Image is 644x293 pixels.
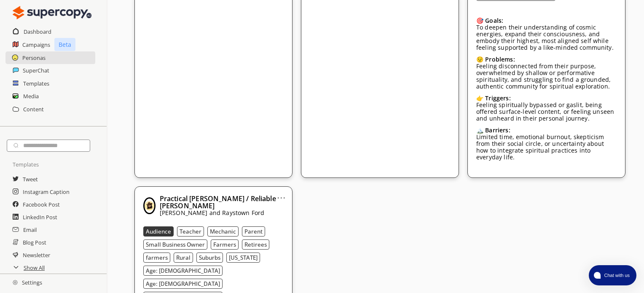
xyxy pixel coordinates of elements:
b: Audience [146,228,171,235]
p: [PERSON_NAME] and Raystown Ford [160,210,284,216]
b: Parent [244,228,263,235]
a: Dashboard [24,25,51,38]
b: Goals: [485,16,503,24]
button: Age: [DEMOGRAPHIC_DATA] [143,266,223,276]
a: Media [23,90,39,102]
b: Problems: [485,55,515,63]
button: Small Business Owner [143,239,207,250]
p: Limited time, emotional burnout, skepticism from their social circle, or uncertainty about how to... [476,134,617,161]
a: Personas [22,51,46,64]
b: farmers [146,254,168,261]
button: Farmers [211,239,239,250]
a: Show All [24,261,45,274]
div: 😟 [476,56,617,63]
button: Audience [143,226,174,237]
a: ... [277,191,286,198]
b: [US_STATE] [229,254,258,261]
button: farmers [143,253,170,263]
img: Close [13,280,18,285]
button: Rural [174,253,193,263]
button: [US_STATE] [226,253,260,263]
a: Email [23,223,37,236]
p: Feeling spiritually bypassed or gaslit, being offered surface-level content, or feeling unseen an... [476,102,617,122]
button: Retirees [242,239,269,250]
b: Suburbs [199,254,220,261]
img: Close [143,197,156,214]
div: 🎯 [476,17,617,24]
b: Farmers [213,241,236,248]
button: Mechanic [207,226,239,237]
a: SuperChat [23,64,49,77]
b: Age: [DEMOGRAPHIC_DATA] [146,280,220,288]
b: Age: [DEMOGRAPHIC_DATA] [146,267,220,274]
button: Parent [242,226,265,237]
button: Suburbs [196,253,223,263]
a: Templates [23,77,49,90]
a: Facebook Post [23,198,60,211]
p: To deepen their understanding of cosmic energies, expand their consciousness, and embody their hi... [476,24,617,51]
b: Teacher [180,228,201,235]
button: Age: [DEMOGRAPHIC_DATA] [143,279,223,289]
div: 👉 [476,95,617,102]
button: atlas-launcher [589,265,636,285]
a: Content [23,103,44,116]
button: Teacher [177,226,204,237]
a: Instagram Caption [23,185,70,198]
b: Rural [176,254,191,261]
b: Mechanic [210,228,236,235]
a: Blog Post [23,236,46,249]
b: Triggers: [485,94,510,102]
b: Practical [PERSON_NAME] / Reliable [PERSON_NAME] [160,194,276,210]
b: Retirees [244,241,267,248]
a: Campaigns [22,38,50,51]
b: Small Business Owner [146,241,205,248]
a: LinkedIn Post [23,211,57,223]
img: Close [13,4,91,21]
div: 🏔️ [476,127,617,134]
p: Beta [54,38,75,51]
a: Tweet [23,173,38,185]
b: Barriers: [485,126,510,134]
span: Chat with us [601,272,631,279]
a: Newsletter [23,249,50,261]
p: Feeling disconnected from their purpose, overwhelmed by shallow or performative spirituality, and... [476,63,617,90]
